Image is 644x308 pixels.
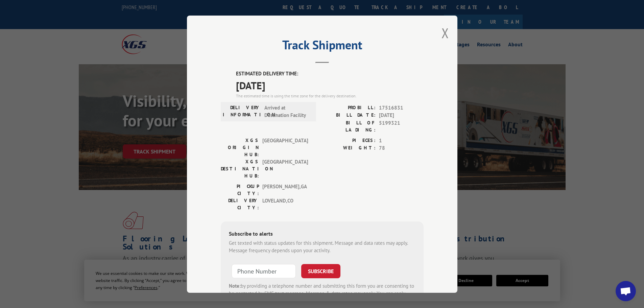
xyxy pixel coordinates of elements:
[264,104,310,119] span: Arrived at Destination Facility
[236,70,424,78] label: ESTIMATED DELIVERY TIME:
[221,197,259,211] label: DELIVERY CITY:
[229,229,415,239] div: Subscribe to alerts
[236,93,424,99] div: The estimated time is using the time zone for the delivery destination.
[379,144,424,152] span: 78
[322,112,376,119] label: BILL DATE:
[322,144,376,152] label: WEIGHT:
[221,137,259,158] label: XGS ORIGIN HUB:
[379,104,424,112] span: 17516831
[221,40,424,53] h2: Track Shipment
[229,282,241,289] strong: Note:
[223,104,261,119] label: DELIVERY INFORMATION:
[379,137,424,144] span: 1
[236,77,424,93] span: [DATE]
[301,264,340,278] button: SUBSCRIBE
[232,264,296,278] input: Phone Number
[322,119,376,133] label: BILL OF LADING:
[379,119,424,133] span: 5199321
[229,239,415,254] div: Get texted with status updates for this shipment. Message and data rates may apply. Message frequ...
[262,137,308,158] span: [GEOGRAPHIC_DATA]
[322,104,376,112] label: PROBILL:
[221,183,259,197] label: PICKUP CITY:
[229,282,415,305] div: by providing a telephone number and submitting this form you are consenting to be contacted by SM...
[262,183,308,197] span: [PERSON_NAME] , GA
[322,137,376,144] label: PIECES:
[262,158,308,179] span: [GEOGRAPHIC_DATA]
[262,197,308,211] span: LOVELAND , CO
[379,112,424,119] span: [DATE]
[221,158,259,179] label: XGS DESTINATION HUB:
[616,281,636,301] div: Open chat
[442,24,449,42] button: Close modal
